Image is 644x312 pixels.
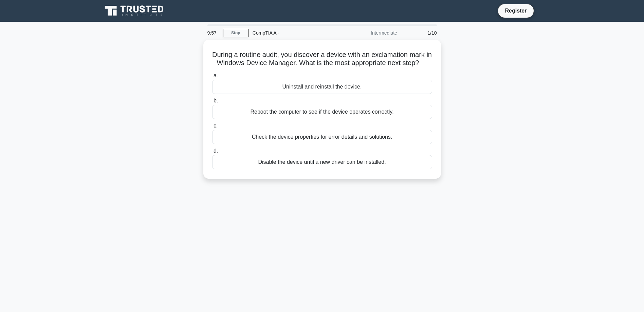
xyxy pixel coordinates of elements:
[212,80,432,94] div: Uninstall and reinstall the device.
[214,148,218,154] span: d.
[211,51,433,67] h5: During a routine audit, you discover a device with an exclamation mark in Windows Device Manager....
[223,29,249,37] a: Stop
[214,98,218,103] span: b.
[212,105,432,119] div: Reboot the computer to see if the device operates correctly.
[214,123,218,129] span: c.
[212,130,432,144] div: Check the device properties for error details and solutions.
[212,155,432,169] div: Disable the device until a new driver can be installed.
[203,26,223,40] div: 9:57
[214,73,218,78] span: a.
[401,26,441,40] div: 1/10
[342,26,401,40] div: Intermediate
[249,26,342,40] div: CompTIA A+
[501,6,531,15] a: Register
